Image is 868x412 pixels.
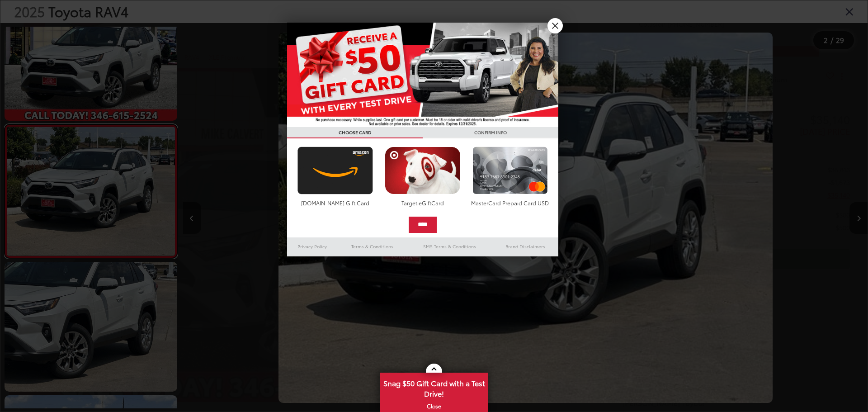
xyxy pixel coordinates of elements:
[423,127,558,138] h3: CONFIRM INFO
[287,23,558,127] img: 55838_top_625864.jpg
[295,199,375,207] div: [DOMAIN_NAME] Gift Card
[492,241,558,252] a: Brand Disclaimers
[470,147,550,194] img: mastercard.png
[407,241,492,252] a: SMS Terms & Conditions
[381,374,487,401] span: Snag $50 Gift Card with a Test Drive!
[382,199,462,207] div: Target eGiftCard
[470,199,550,207] div: MasterCard Prepaid Card USD
[338,241,407,252] a: Terms & Conditions
[382,147,462,194] img: targetcard.png
[287,241,338,252] a: Privacy Policy
[287,127,423,138] h3: CHOOSE CARD
[295,147,375,194] img: amazoncard.png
